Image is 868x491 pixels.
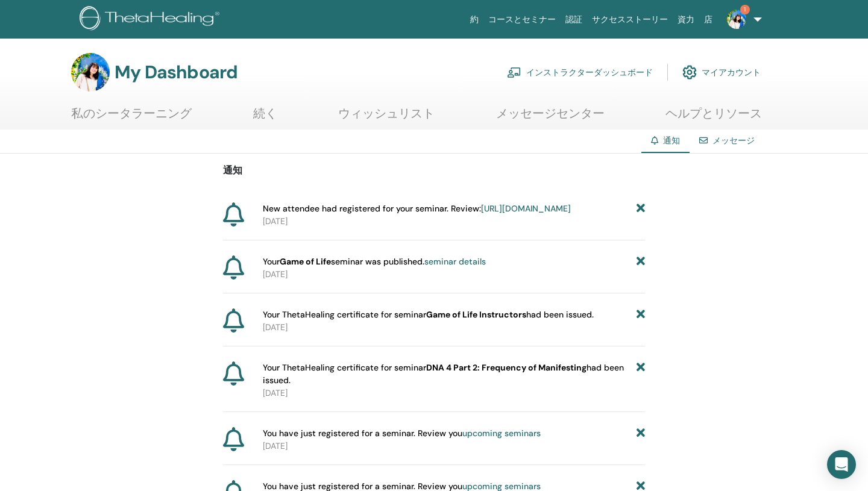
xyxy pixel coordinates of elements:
img: default.jpg [727,10,746,29]
span: Your seminar was published. [263,255,486,268]
a: seminar details [424,256,486,267]
b: Game of Life Instructors [426,309,526,320]
a: インストラクターダッシュボード [507,59,653,86]
b: DNA 4 Part 2: Frequency of Manifesting [426,362,587,373]
strong: Game of Life [280,256,331,267]
img: logo.png [80,6,224,33]
a: メッセージセンター [496,106,605,130]
p: 通知 [223,163,645,178]
p: [DATE] [263,215,645,228]
p: [DATE] [263,268,645,281]
a: 私のシータラーニング [71,106,192,130]
a: 約 [465,8,483,31]
p: [DATE] [263,440,645,452]
span: New attendee had registered for your seminar. Review: [263,202,571,215]
a: マイアカウント [682,59,761,86]
p: [DATE] [263,387,645,399]
a: コースとセミナー [483,8,561,31]
a: 店 [699,8,717,31]
span: Your ThetaHealing certificate for seminar had been issued. [263,308,594,321]
a: 認証 [561,8,587,31]
a: メッセージ [712,135,755,146]
div: Open Intercom Messenger [827,450,856,479]
span: 1 [740,5,750,14]
img: cog.svg [682,62,697,83]
span: You have just registered for a seminar. Review you [263,427,541,440]
a: 続く [253,106,277,130]
img: default.jpg [71,53,110,92]
a: upcoming seminars [462,428,541,439]
a: ウィッシュリスト [338,106,435,130]
a: [URL][DOMAIN_NAME] [481,203,571,214]
p: [DATE] [263,321,645,334]
span: Your ThetaHealing certificate for seminar had been issued. [263,361,637,387]
span: 通知 [663,135,680,146]
a: 資力 [673,8,699,31]
a: サクセスストーリー [587,8,673,31]
img: chalkboard-teacher.svg [507,67,521,78]
h3: My Dashboard [115,61,237,83]
a: ヘルプとリソース [665,106,762,130]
